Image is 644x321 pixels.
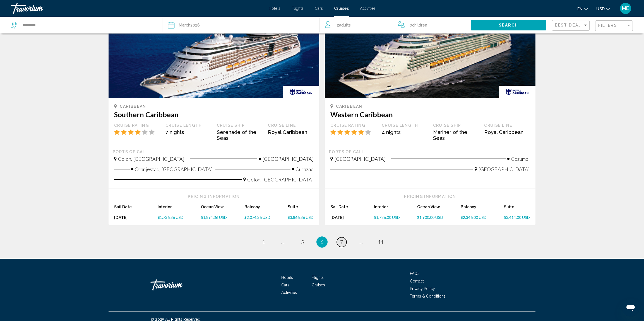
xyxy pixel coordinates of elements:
[410,271,419,276] a: FAQs
[410,294,446,298] a: Terms & Conditions
[598,23,617,28] span: Filters
[114,110,314,119] h3: Southern Caribbean
[330,205,374,212] div: Sail Date
[374,205,417,212] div: Interior
[158,215,184,220] span: $1,736.36 USD
[179,23,190,27] span: March
[417,215,461,220] a: $1,900.00 USD
[340,239,343,245] span: 7
[336,104,362,109] span: Caribbean
[334,156,386,162] span: [GEOGRAPHIC_DATA]
[268,129,314,135] div: Royal Caribbean
[382,123,427,128] div: Cruise Length
[410,279,424,283] a: Contact
[262,239,265,245] span: 1
[484,123,530,128] div: Cruise Line
[504,205,530,212] div: Suite
[412,23,427,27] span: Children
[201,205,244,212] div: Ocean View
[330,194,530,199] div: Pricing Information
[337,21,351,29] span: 2
[244,205,288,212] div: Balcony
[382,129,427,135] div: 4 nights
[555,23,588,28] mat-select: Sort by
[201,215,227,220] span: $1,894.36 USD
[292,6,304,11] a: Flights
[244,215,288,220] a: $2,074.36 USD
[269,6,280,11] a: Hotels
[360,6,376,11] a: Activities
[461,215,504,220] a: $2,346.00 USD
[461,205,504,212] div: Balcony
[555,23,584,27] span: Best Deals
[11,3,263,14] a: Travorium
[374,215,400,220] span: $1,786.00 USD
[312,283,325,287] a: Cruises
[577,5,588,13] button: Change language
[217,123,263,128] div: Cruise Ship
[410,286,435,291] a: Privacy Policy
[499,23,518,28] span: Search
[334,6,349,11] a: Cruises
[339,23,351,27] span: Adults
[217,129,263,141] div: Serenade of the Seas
[504,215,530,220] a: $3,414.00 USD
[312,275,324,280] a: Flights
[359,239,363,245] span: ...
[330,215,374,220] div: [DATE]
[281,275,293,280] a: Hotels
[114,123,160,128] div: Cruise Rating
[109,9,319,98] img: 1595254475.png
[410,21,427,29] span: 0
[158,205,201,212] div: Interior
[283,86,319,98] img: rci_new_resized.gif
[120,104,146,109] span: Caribbean
[374,215,417,220] a: $1,786.00 USD
[281,283,289,287] span: Cars
[417,205,461,212] div: Ocean View
[114,205,158,212] div: Sail Date
[433,129,479,141] div: Mariner of the Seas
[330,123,376,128] div: Cruise Rating
[499,86,535,98] img: rci_new_resized.gif
[329,149,531,154] div: Ports of call
[595,20,633,32] button: Filter
[114,215,158,220] div: [DATE]
[109,236,535,248] ul: Pagination
[618,3,633,14] button: User Menu
[622,6,629,11] span: ME
[201,215,244,220] a: $1,894.36 USD
[281,290,297,295] a: Activities
[321,239,323,245] span: 6
[118,156,184,162] span: Colon, [GEOGRAPHIC_DATA]
[268,123,314,128] div: Cruise Line
[511,156,530,162] span: Cozumel
[596,5,610,13] button: Change currency
[158,215,201,220] a: $1,736.36 USD
[288,215,314,220] a: $3,866.36 USD
[295,166,314,172] span: Curazao
[288,205,314,212] div: Suite
[315,6,323,11] a: Cars
[622,299,640,317] iframe: Button to launch messaging window
[165,129,211,135] div: 7 nights
[577,7,583,11] span: en
[135,166,213,172] span: Oranjestad, [GEOGRAPHIC_DATA]
[378,239,383,245] span: 11
[179,21,200,29] div: 2026
[301,239,304,245] span: 5
[471,20,546,30] button: Search
[461,215,487,220] span: $2,346.00 USD
[281,239,285,245] span: ...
